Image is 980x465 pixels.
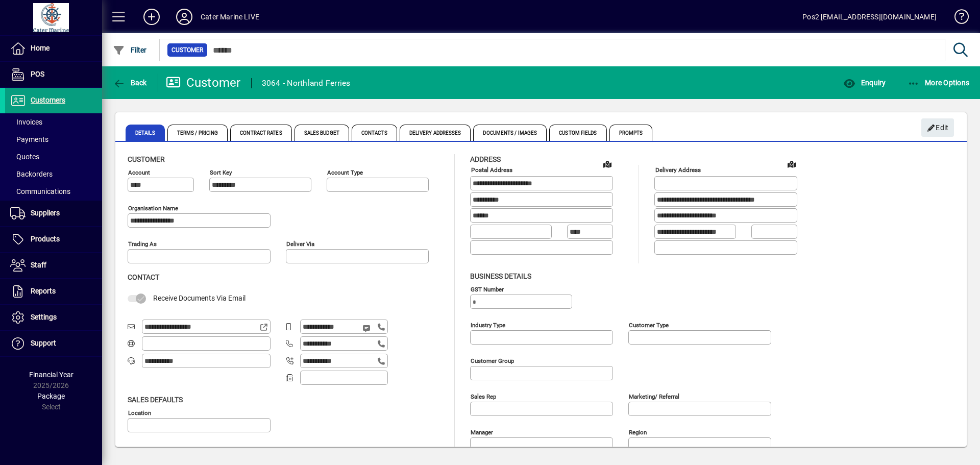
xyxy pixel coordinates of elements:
a: Suppliers [5,201,102,226]
a: Quotes [5,148,102,165]
span: Invoices [10,118,42,126]
a: Communications [5,183,102,200]
a: Home [5,36,102,61]
div: Customer [166,75,241,91]
span: Delivery Addresses [400,125,471,141]
span: Documents / Images [473,125,547,141]
mat-label: Deliver via [286,240,314,248]
div: 3064 - Northland Ferries [262,75,351,91]
mat-label: Trading as [128,240,157,248]
mat-label: Account [128,169,150,176]
mat-label: Region [629,428,647,435]
a: View on map [783,156,800,172]
a: Support [5,331,102,356]
button: Edit [921,118,954,137]
button: Add [135,8,168,26]
span: Payments [10,135,48,143]
a: Settings [5,305,102,330]
button: More Options [905,74,972,92]
mat-label: Location [128,409,151,416]
span: Suppliers [31,209,60,217]
span: Terms / Pricing [167,125,228,141]
span: Receive Documents Via Email [153,294,246,302]
span: Back [113,79,147,87]
span: Sales Budget [295,125,349,141]
mat-label: Customer type [629,321,669,328]
span: Contact [128,273,159,281]
div: Pos2 [EMAIL_ADDRESS][DOMAIN_NAME] [802,9,937,25]
span: Package [37,392,65,400]
span: Enquiry [843,79,886,87]
span: Customers [31,96,65,104]
mat-label: Account Type [327,169,363,176]
a: Backorders [5,165,102,183]
span: Customer [128,155,165,163]
span: Custom Fields [549,125,606,141]
span: Support [31,339,56,347]
button: Profile [168,8,201,26]
span: Financial Year [29,371,73,379]
span: Address [470,155,501,163]
span: Products [31,235,60,243]
span: Customer [171,45,203,55]
a: Invoices [5,113,102,131]
button: Enquiry [841,74,888,92]
a: POS [5,62,102,87]
mat-label: Customer group [471,357,514,364]
mat-label: GST Number [471,285,504,292]
a: Products [5,227,102,252]
span: Settings [31,313,57,321]
mat-label: Sort key [210,169,232,176]
span: Sales defaults [128,396,183,404]
span: Staff [31,261,46,269]
a: Staff [5,253,102,278]
mat-label: Marketing/ Referral [629,393,679,400]
span: Backorders [10,170,53,178]
span: Communications [10,187,70,195]
span: Details [126,125,165,141]
span: Business details [470,272,531,280]
span: Edit [927,119,949,136]
mat-label: Manager [471,428,493,435]
span: POS [31,70,44,78]
div: Cater Marine LIVE [201,9,259,25]
a: Payments [5,131,102,148]
span: Quotes [10,153,39,161]
span: Reports [31,287,56,295]
button: Back [110,74,150,92]
button: Send SMS [355,316,380,340]
button: Filter [110,41,150,59]
span: Contract Rates [230,125,291,141]
mat-label: Sales rep [471,393,496,400]
span: Home [31,44,50,52]
span: Filter [113,46,147,54]
mat-label: Organisation name [128,205,178,212]
app-page-header-button: Back [102,74,158,92]
span: Prompts [609,125,653,141]
a: Knowledge Base [947,2,967,35]
a: Reports [5,279,102,304]
a: View on map [599,156,616,172]
span: Contacts [352,125,397,141]
mat-label: Industry type [471,321,505,328]
span: More Options [908,79,970,87]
